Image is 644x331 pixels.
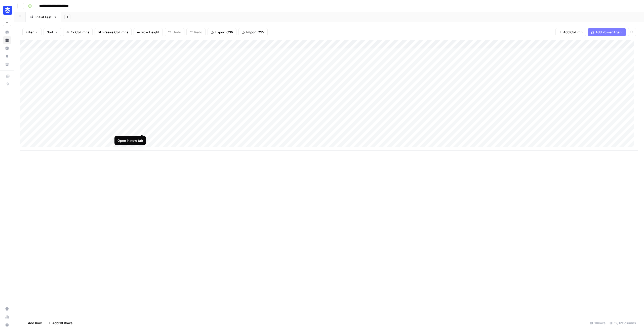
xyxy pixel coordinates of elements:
button: Sort [44,28,61,36]
a: Browse [3,36,11,44]
button: Row Height [134,28,163,36]
span: Freeze Columns [102,30,128,35]
span: Undo [173,30,181,35]
span: Row Height [141,30,159,35]
div: Initial Test [35,15,52,20]
div: 11 Rows [588,319,608,327]
button: 12 Columns [63,28,93,36]
span: Sort [47,30,53,35]
a: Insights [3,44,11,52]
button: Add Column [555,28,586,36]
a: Home [3,28,11,36]
button: Add 10 Rows [45,319,75,327]
img: Buffer Logo [3,6,12,15]
button: Freeze Columns [95,28,132,36]
span: Add Power Agent [595,30,623,35]
button: Redo [186,28,206,36]
a: Settings [3,305,11,313]
button: Filter [22,28,42,36]
a: Opportunities [3,52,11,60]
span: Redo [194,30,202,35]
div: 12/12 Columns [608,319,638,327]
button: Help + Support [3,321,11,329]
button: Workspace: Buffer [3,4,11,17]
span: Add 10 Rows [52,320,72,325]
span: Add Column [563,30,583,35]
span: 12 Columns [71,30,89,35]
a: Initial Test [26,12,61,22]
span: Import CSV [246,30,264,35]
button: Export CSV [208,28,236,36]
span: Filter [26,30,34,35]
button: Undo [165,28,184,36]
span: Add Row [28,320,42,325]
div: Open in new tab [117,138,143,143]
button: Add Row [20,319,45,327]
button: Import CSV [238,28,268,36]
button: Add Power Agent [588,28,626,36]
a: Usage [3,313,11,321]
a: Your Data [3,60,11,68]
span: Export CSV [215,30,233,35]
